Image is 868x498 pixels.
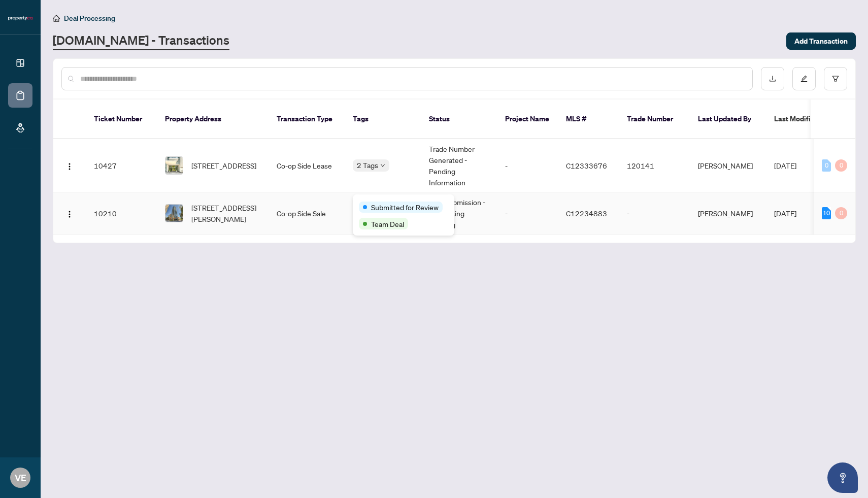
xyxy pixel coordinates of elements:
[157,99,269,139] th: Property Address
[566,209,607,218] span: C12234883
[86,139,157,192] td: 10427
[690,139,766,192] td: [PERSON_NAME]
[769,75,776,82] span: download
[792,67,816,90] button: edit
[761,67,784,90] button: download
[786,32,856,50] button: Add Transaction
[774,209,796,218] span: [DATE]
[345,99,421,139] th: Tags
[53,32,229,50] a: [DOMAIN_NAME] - Transactions
[794,33,848,49] span: Add Transaction
[824,67,847,90] button: filter
[191,202,260,224] span: [STREET_ADDRESS][PERSON_NAME]
[421,139,497,192] td: Trade Number Generated - Pending Information
[65,210,74,218] img: Logo
[766,99,857,139] th: Last Modified Date
[822,207,831,219] div: 10
[619,99,690,139] th: Trade Number
[774,161,796,170] span: [DATE]
[690,192,766,235] td: [PERSON_NAME]
[835,159,847,172] div: 0
[86,99,157,139] th: Ticket Number
[53,15,60,22] span: home
[421,99,497,139] th: Status
[191,160,256,171] span: [STREET_ADDRESS]
[832,75,839,82] span: filter
[619,139,690,192] td: 120141
[497,99,558,139] th: Project Name
[558,99,619,139] th: MLS #
[61,205,78,221] button: Logo
[827,462,858,493] button: Open asap
[64,14,115,23] span: Deal Processing
[15,471,26,485] span: VE
[371,218,404,229] span: Team Deal
[86,192,157,235] td: 10210
[65,162,74,171] img: Logo
[774,113,836,124] span: Last Modified Date
[497,192,558,235] td: -
[619,192,690,235] td: -
[690,99,766,139] th: Last Updated By
[61,157,78,174] button: Logo
[380,163,385,168] span: down
[822,159,831,172] div: 0
[269,192,345,235] td: Co-op Side Sale
[497,139,558,192] td: -
[421,192,497,235] td: New Submission - Processing Pending
[269,139,345,192] td: Co-op Side Lease
[800,75,808,82] span: edit
[269,99,345,139] th: Transaction Type
[835,207,847,219] div: 0
[357,159,378,171] span: 2 Tags
[165,157,183,174] img: thumbnail-img
[566,161,607,170] span: C12333676
[8,15,32,21] img: logo
[371,202,439,213] span: Submitted for Review
[165,205,183,222] img: thumbnail-img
